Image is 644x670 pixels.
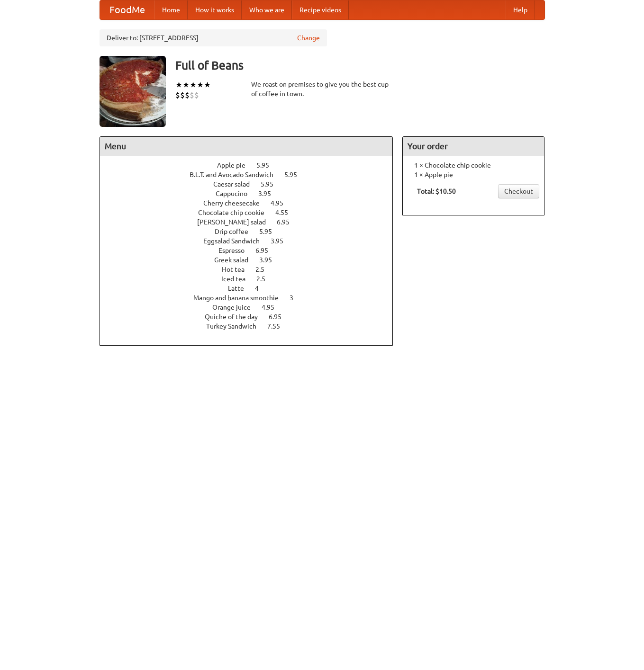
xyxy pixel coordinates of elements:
[221,275,283,283] a: Iced tea 2.5
[506,0,535,19] a: Help
[262,304,284,311] span: 4.95
[175,56,545,75] h3: Full of Beans
[255,266,274,273] span: 2.5
[154,0,188,19] a: Home
[292,0,349,19] a: Recipe videos
[194,90,199,100] li: $
[261,180,283,188] span: 5.95
[258,190,281,197] span: 3.95
[193,294,288,302] span: Mango and banana smoothie
[204,80,211,90] li: ★
[100,0,154,19] a: FoodMe
[259,228,281,235] span: 5.95
[190,171,315,179] a: B.L.T. and Avocado Sandwich 5.95
[175,90,180,100] li: $
[197,218,275,226] span: [PERSON_NAME] salad
[251,80,393,98] div: We roast on premises to give you the best cup of coffee in town.
[206,322,266,330] span: Turkey Sandwich
[217,161,255,169] span: Apple pie
[256,161,279,169] span: 5.95
[267,322,290,330] span: 7.55
[213,180,291,188] a: Caesar salad 5.95
[218,247,254,254] span: Espresso
[218,247,286,254] a: Espresso 6.95
[203,199,301,207] a: Cherry cheesecake 4.95
[206,322,298,330] a: Turkey Sandwich 7.55
[215,228,290,235] a: Drip coffee 5.95
[100,56,166,127] img: angular.jpg
[214,256,258,264] span: Greek salad
[275,209,298,216] span: 4.55
[269,313,291,321] span: 6.95
[271,237,293,245] span: 3.95
[255,247,278,254] span: 6.95
[180,90,185,100] li: $
[408,170,539,179] li: 1 × Apple pie
[228,285,276,292] a: Latte 4
[259,256,281,264] span: 3.95
[198,209,306,216] a: Chocolate chip cookie 4.55
[214,256,290,264] a: Greek salad 3.95
[271,199,293,207] span: 4.95
[182,80,190,90] li: ★
[408,161,539,170] li: 1 × Chocolate chip cookie
[193,294,311,302] a: Mango and banana smoothie 3
[203,237,301,245] a: Eggsalad Sandwich 3.95
[256,275,275,283] span: 2.5
[100,29,327,46] div: Deliver to: [STREET_ADDRESS]
[185,90,190,100] li: $
[277,218,299,226] span: 6.95
[197,80,204,90] li: ★
[212,304,260,311] span: Orange juice
[212,304,292,311] a: Orange juice 4.95
[242,0,292,19] a: Who we are
[284,171,307,179] span: 5.95
[197,218,307,226] a: [PERSON_NAME] salad 6.95
[417,188,456,195] b: Total: $10.50
[205,313,299,321] a: Quiche of the day 6.95
[203,199,269,207] span: Cherry cheesecake
[190,90,194,100] li: $
[203,237,269,245] span: Eggsalad Sandwich
[221,275,255,283] span: Iced tea
[215,228,258,235] span: Drip coffee
[175,80,182,90] li: ★
[100,137,393,156] h4: Menu
[255,285,268,292] span: 4
[498,184,539,198] a: Checkout
[290,294,303,302] span: 3
[216,190,289,197] a: Cappucino 3.95
[222,266,254,273] span: Hot tea
[188,0,242,19] a: How it works
[228,285,254,292] span: Latte
[198,209,274,216] span: Chocolate chip cookie
[297,33,320,43] a: Change
[217,161,287,169] a: Apple pie 5.95
[190,171,283,179] span: B.L.T. and Avocado Sandwich
[222,266,282,273] a: Hot tea 2.5
[213,180,259,188] span: Caesar salad
[190,80,197,90] li: ★
[403,137,544,156] h4: Your order
[216,190,257,197] span: Cappucino
[205,313,267,321] span: Quiche of the day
